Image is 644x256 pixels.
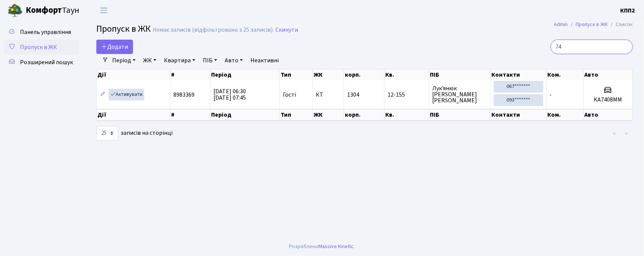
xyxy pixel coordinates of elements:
[319,242,354,250] a: Massive Kinetic
[161,54,198,67] a: Квартира
[20,28,71,36] span: Панель управління
[26,4,62,16] b: Комфорт
[4,55,79,70] a: Розширений пошук
[4,40,79,55] a: Пропуск в ЖК
[170,109,210,120] th: #
[97,69,170,80] th: Дії
[20,43,57,51] span: Пропуск в ЖК
[554,20,568,28] a: Admin
[170,69,210,80] th: #
[280,69,313,80] th: Тип
[313,69,344,80] th: ЖК
[491,109,547,120] th: Контакти
[620,6,635,15] b: КПП2
[429,69,490,80] th: ПІБ
[280,109,313,120] th: Тип
[97,109,170,120] th: Дії
[344,69,385,80] th: корп.
[140,54,159,67] a: ЖК
[576,20,608,28] a: Пропуск в ЖК
[551,40,633,54] input: Пошук...
[313,109,344,120] th: ЖК
[20,58,73,66] span: Розширений пошук
[385,69,429,80] th: Кв.
[210,109,280,120] th: Період
[344,109,385,120] th: корп.
[101,43,128,51] span: Додати
[8,3,23,18] img: logo.png
[385,109,429,120] th: Кв.
[491,69,547,80] th: Контакти
[584,109,633,120] th: Авто
[96,126,173,140] label: записів на сторінці
[275,26,298,34] a: Скинути
[96,126,118,140] select: записів на сторінці
[4,25,79,40] a: Панель управління
[26,4,79,17] span: Таун
[547,69,584,80] th: Ком.
[213,87,246,102] span: [DATE] 06:30 [DATE] 07:45
[608,20,633,29] li: Список
[620,6,635,15] a: КПП2
[587,96,629,103] h5: KA7408MM
[200,54,220,67] a: ПІБ
[94,4,113,17] button: Переключити навігацію
[210,69,280,80] th: Період
[109,54,139,67] a: Період
[283,92,296,98] span: Гості
[96,22,151,35] span: Пропуск в ЖК
[247,54,282,67] a: Неактивні
[584,69,633,80] th: Авто
[173,91,195,99] span: 8983369
[108,89,144,100] a: Активувати
[388,92,426,98] span: 12-155
[547,109,584,120] th: Ком.
[222,54,246,67] a: Авто
[550,91,552,99] span: -
[429,109,490,120] th: ПІБ
[432,85,487,103] span: Лук'янюк [PERSON_NAME] [PERSON_NAME]
[153,26,274,34] div: Немає записів (відфільтровано з 25 записів).
[347,91,359,99] span: 1304
[542,17,644,32] nav: breadcrumb
[96,40,133,54] a: Додати
[289,242,355,251] div: Розроблено .
[316,92,341,98] span: КТ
